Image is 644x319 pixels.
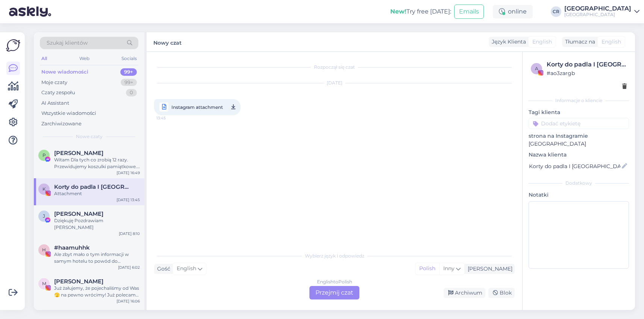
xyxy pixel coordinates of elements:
[547,60,627,69] div: Korty do padla I [GEOGRAPHIC_DATA]
[390,8,406,15] b: New!
[54,285,140,298] div: Już żałujemy, że pojechaliśmy od Was 🫣 na pewno wrócimy! Już polecamy znajomym i rodzinie to miej...
[119,231,140,236] div: [DATE] 8:10
[564,12,631,18] div: [GEOGRAPHIC_DATA]
[126,89,137,96] div: 0
[317,278,352,285] div: English to Polish
[154,265,170,273] div: Gość
[54,251,140,265] div: Ale zbyt mało o tym informacji w samym hotelu to powód do chwalenia się 😄
[54,217,140,231] div: Dziękuję Pozdrawiam [PERSON_NAME]
[154,253,515,259] div: Wybierz język i odpowiedz
[488,288,515,298] div: Blok
[54,211,103,217] span: Jacek Dubicki
[529,180,629,187] div: Dodatkowy
[117,197,140,203] div: [DATE] 13:45
[41,89,75,96] div: Czaty zespołu
[171,102,223,112] span: Instagram attachment
[54,150,103,156] span: Paweł Tcho
[76,133,103,140] span: Nowe czaty
[551,6,561,17] div: CR
[41,99,69,107] div: AI Assistant
[564,6,639,18] a: [GEOGRAPHIC_DATA][GEOGRAPHIC_DATA]
[562,38,595,46] div: Tłumacz na
[564,6,631,12] div: [GEOGRAPHIC_DATA]
[529,108,629,116] p: Tagi klienta
[154,99,241,115] a: Instagram attachment13:45
[54,190,140,197] div: Attachment
[40,54,48,63] div: All
[529,191,629,199] p: Notatki
[443,265,455,272] span: Inny
[309,286,359,299] div: Przejmij czat
[54,278,103,285] span: Monika Adamczak-Malinowska
[41,110,96,117] div: Wszystkie wiadomości
[529,162,620,170] input: Dodaj nazwę
[532,38,552,46] span: English
[390,7,451,16] div: Try free [DATE]:
[42,152,46,158] span: P
[489,38,526,46] div: Język Klienta
[117,298,140,304] div: [DATE] 16:06
[47,39,88,47] span: Szukaj klientów
[177,265,196,273] span: English
[42,247,46,253] span: h
[154,80,515,86] div: [DATE]
[529,97,629,104] div: Informacje o kliencie
[121,79,137,86] div: 99+
[454,5,484,19] button: Emails
[117,170,140,176] div: [DATE] 16:49
[547,69,627,77] div: # ao3zargb
[120,54,138,63] div: Socials
[54,184,132,190] span: Korty do padla I Szczecin
[153,37,182,47] label: Nowy czat
[54,244,90,251] span: #haamuhhk
[156,113,185,123] span: 13:45
[415,263,439,274] div: Polish
[529,118,629,129] input: Dodać etykietę
[529,151,629,159] p: Nazwa klienta
[42,186,46,192] span: K
[535,66,538,71] span: a
[43,213,45,219] span: J
[493,5,533,18] div: online
[41,120,82,128] div: Zarchiwizowane
[444,288,485,298] div: Archiwum
[6,38,20,53] img: Askly Logo
[602,38,621,46] span: English
[465,265,512,273] div: [PERSON_NAME]
[120,68,137,76] div: 99+
[54,156,140,170] div: Witam Dla tych co zrobią 12 razy. Przewidujemy koszulki pamiątkowe. Ale potrzeba 1700zl na nie wi...
[529,140,629,148] p: [GEOGRAPHIC_DATA]
[78,54,91,63] div: Web
[118,265,140,270] div: [DATE] 6:02
[154,64,515,71] div: Rozpoczął się czat
[42,281,46,286] span: M
[529,132,629,140] p: strona na Instagramie
[41,79,67,86] div: Moje czaty
[41,68,88,76] div: Nowe wiadomości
